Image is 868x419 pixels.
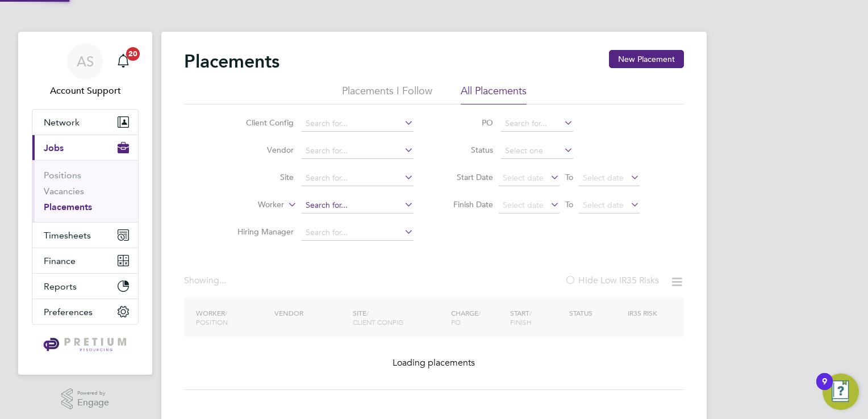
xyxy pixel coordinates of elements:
input: Search for... [501,116,573,132]
a: Vacancies [44,186,84,196]
input: Search for... [302,225,414,241]
span: Powered by [77,388,109,398]
nav: Main navigation [18,32,152,375]
input: Search for... [302,143,414,159]
span: To [562,197,577,212]
a: Placements [44,202,92,212]
label: Vendor [228,145,294,155]
a: Powered byEngage [61,388,110,410]
h2: Placements [184,50,279,73]
a: 20 [112,43,135,79]
label: Worker [219,199,284,211]
span: Account Support [32,84,139,98]
span: Finance [44,255,76,266]
input: Select one [501,143,573,159]
span: Select date [583,173,624,183]
button: Finance [32,248,138,273]
span: AS [77,54,94,69]
span: Engage [77,398,109,408]
span: Select date [583,200,624,210]
span: Timesheets [44,230,91,241]
span: Select date [503,200,544,210]
button: Open Resource Center, 9 new notifications [823,374,859,410]
li: All Placements [461,84,527,104]
a: ASAccount Support [32,43,139,98]
label: PO [442,118,493,128]
label: Hide Low IR35 Risks [565,275,659,286]
span: Network [44,117,80,128]
div: Jobs [32,160,138,222]
span: ... [219,275,226,286]
li: Placements I Follow [342,84,432,104]
button: Preferences [32,299,138,324]
button: New Placement [609,50,684,68]
label: Status [442,145,493,155]
label: Hiring Manager [228,227,294,237]
div: 9 [822,382,827,396]
label: Client Config [228,118,294,128]
div: Showing [184,275,228,287]
span: Select date [503,173,544,183]
a: Positions [44,170,81,181]
button: Network [32,110,138,135]
label: Start Date [442,172,493,182]
button: Jobs [32,135,138,160]
button: Timesheets [32,223,138,248]
img: pretium-logo-retina.png [40,336,130,354]
span: Preferences [44,307,93,317]
span: 20 [126,47,140,61]
a: Go to home page [32,336,139,354]
label: Finish Date [442,199,493,209]
button: Reports [32,274,138,299]
input: Search for... [302,116,414,132]
span: To [562,170,577,185]
input: Search for... [302,198,414,213]
input: Search for... [302,170,414,186]
label: Site [228,172,294,182]
span: Reports [44,281,77,292]
span: Jobs [44,143,64,153]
